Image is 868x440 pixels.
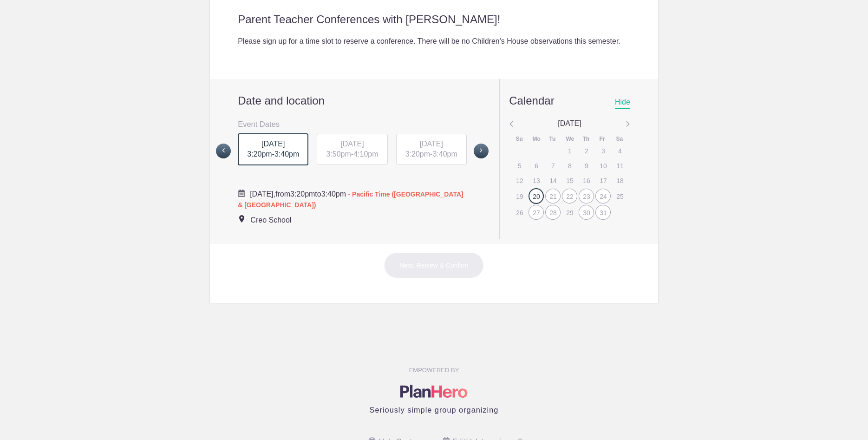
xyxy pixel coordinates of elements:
[615,98,630,109] span: Hide
[512,205,527,219] div: 26
[579,144,594,158] div: 2
[321,190,346,198] span: 3:40pm
[512,189,527,203] div: 19
[237,133,309,166] button: [DATE] 3:20pm-3:40pm
[529,188,544,204] div: 20
[432,150,457,158] span: 3:40pm
[238,94,467,108] h2: Date and location
[274,150,299,158] span: 3:40pm
[558,119,581,127] span: [DATE]
[595,189,611,204] div: 24
[562,205,577,219] div: 29
[612,173,627,187] div: 18
[353,150,378,158] span: 4:10pm
[579,189,594,204] div: 23
[238,117,467,131] h3: Event Dates
[562,189,577,204] div: 22
[529,158,544,172] div: 6
[579,205,594,220] div: 30
[512,158,527,172] div: 5
[405,150,430,158] span: 3:20pm
[316,133,388,166] button: [DATE] 3:50pm-4:10pm
[595,173,611,187] div: 17
[409,367,459,374] small: EMPOWERED BY
[384,252,484,278] button: Next: Review & Confirm
[396,134,467,165] div: -
[600,135,607,143] div: Fr
[512,173,527,187] div: 12
[238,190,463,209] span: - Pacific Time ([GEOGRAPHIC_DATA] & [GEOGRAPHIC_DATA])
[340,140,364,148] span: [DATE]
[612,189,627,203] div: 25
[326,150,351,158] span: 3:50pm
[545,158,561,172] div: 7
[566,135,574,143] div: We
[250,190,275,198] span: [DATE],
[533,135,540,143] div: Mo
[239,215,244,223] img: Event location
[562,173,577,187] div: 15
[250,216,291,224] span: Creo School
[290,190,315,198] span: 3:20pm
[545,189,561,204] div: 21
[545,173,561,187] div: 14
[247,150,272,158] span: 3:20pm
[509,118,514,131] img: Angle left gray
[549,135,557,143] div: Tu
[261,140,285,148] span: [DATE]
[516,135,523,143] div: Su
[626,118,630,131] img: Angle left gray
[612,144,627,158] div: 4
[529,205,544,220] div: 27
[238,13,630,26] h2: Parent Teacher Conferences with [PERSON_NAME]!
[595,205,611,220] div: 31
[562,158,577,172] div: 8
[612,158,627,172] div: 11
[238,190,245,197] img: Cal purple
[595,158,611,172] div: 10
[216,404,652,415] h4: Seriously simple group organizing
[579,173,594,187] div: 16
[562,144,577,158] div: 1
[238,133,308,166] div: -
[509,94,554,108] div: Calendar
[238,36,630,47] div: Please sign up for a time slot to reserve a conference. There will be no Children's House observa...
[545,205,561,220] div: 28
[400,385,468,398] img: Logo main planhero
[616,135,624,143] div: Sa
[529,173,544,187] div: 13
[420,140,443,148] span: [DATE]
[317,134,387,165] div: -
[583,135,590,143] div: Th
[579,158,594,172] div: 9
[595,144,611,158] div: 3
[238,190,463,209] span: from to
[396,133,467,166] button: [DATE] 3:20pm-3:40pm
